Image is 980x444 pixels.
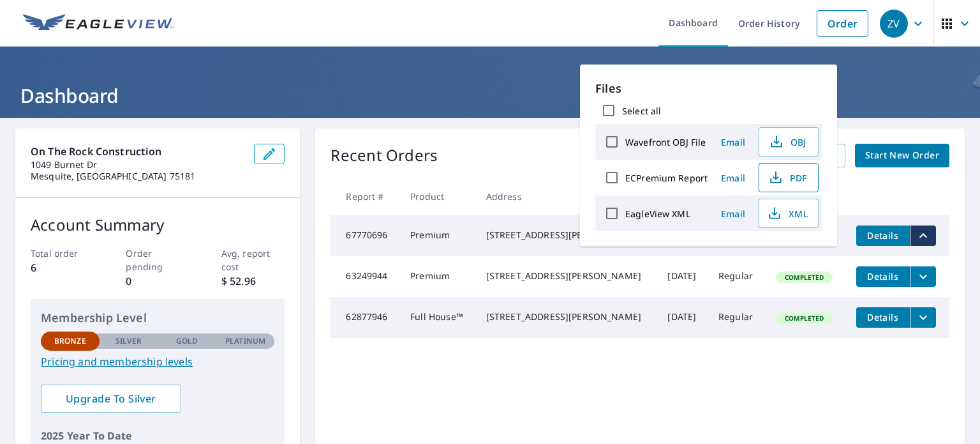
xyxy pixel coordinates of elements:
button: OBJ [759,127,819,157]
span: Details [864,270,902,282]
div: ZV [880,10,908,38]
th: Report # [330,178,400,215]
p: 1049 Burnet Dr [31,159,244,171]
button: filesDropdownBtn-67770696 [910,226,936,246]
p: Account Summary [31,213,285,236]
span: Completed [777,273,831,282]
label: Select all [622,105,661,117]
p: Recent Orders [330,144,438,167]
td: 67770696 [330,215,400,256]
p: Bronze [54,335,86,347]
a: Start New Order [855,144,949,167]
button: Email [713,204,754,224]
td: Regular [708,256,766,297]
div: [STREET_ADDRESS][PERSON_NAME] [486,229,648,241]
button: Email [713,168,754,188]
label: ECPremium Report [625,172,708,184]
a: Upgrade To Silver [41,385,181,413]
button: Email [713,132,754,152]
span: Email [718,208,748,220]
td: 63249944 [330,256,400,297]
button: detailsBtn-62877946 [856,307,910,328]
button: XML [759,199,819,228]
th: Product [400,178,476,215]
h1: Dashboard [15,82,965,109]
span: Completed [777,314,831,323]
p: Avg. report cost [221,247,285,273]
td: Premium [400,256,476,297]
a: Order [817,10,868,37]
span: Start New Order [865,148,939,164]
button: detailsBtn-67770696 [856,226,910,246]
p: Total order [31,247,94,260]
p: Silver [115,335,142,347]
td: Premium [400,215,476,256]
span: PDF [767,170,808,185]
p: $ 52.96 [221,273,285,289]
span: XML [767,206,808,221]
p: Mesquite, [GEOGRAPHIC_DATA] 75181 [31,171,244,182]
label: Wavefront OBJ File [625,136,706,148]
td: [DATE] [657,256,708,297]
a: Pricing and membership levels [41,354,274,369]
button: filesDropdownBtn-62877946 [910,307,936,328]
button: filesDropdownBtn-63249944 [910,266,936,287]
label: EagleView XML [625,208,690,220]
img: EV Logo [23,14,174,33]
td: [DATE] [657,297,708,338]
p: Membership Level [41,309,274,326]
td: Regular [708,297,766,338]
p: Order pending [126,247,189,273]
td: 62877946 [330,297,400,338]
td: Full House™ [400,297,476,338]
p: 2025 Year To Date [41,428,274,443]
span: Email [718,136,748,148]
span: Email [718,172,748,184]
p: 6 [31,260,94,275]
div: [STREET_ADDRESS][PERSON_NAME] [486,270,648,282]
th: Address [476,178,658,215]
button: detailsBtn-63249944 [856,266,910,287]
span: Details [864,229,902,241]
button: PDF [759,163,819,192]
span: OBJ [767,134,808,149]
p: Gold [176,335,198,347]
p: On The Rock Construction [31,144,244,159]
div: [STREET_ADDRESS][PERSON_NAME] [486,310,648,323]
p: Files [595,80,822,97]
span: Upgrade To Silver [51,392,171,406]
span: Details [864,311,902,323]
p: 0 [126,273,189,289]
p: Platinum [225,335,265,347]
